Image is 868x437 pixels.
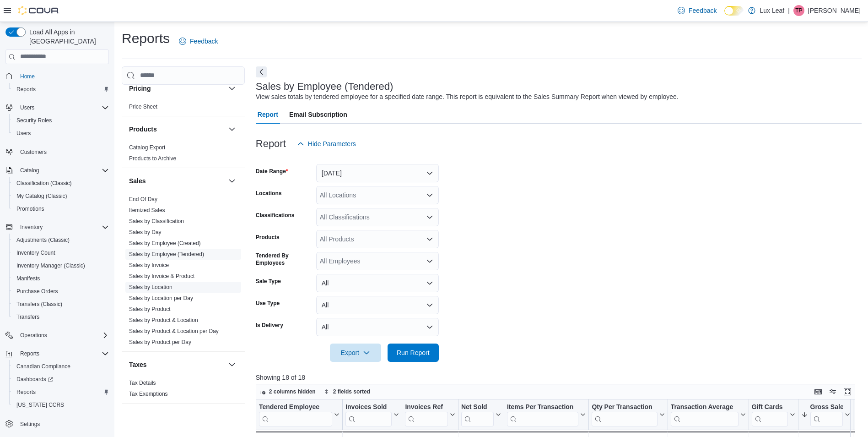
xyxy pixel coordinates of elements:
[256,322,283,329] label: Is Delivery
[13,260,89,271] a: Inventory Manager (Classic)
[13,361,74,372] a: Canadian Compliance
[129,295,193,302] span: Sales by Location per Day
[345,403,392,426] div: Invoices Sold
[129,339,191,346] span: Sales by Product per Day
[810,403,843,426] div: Gross Sales
[259,403,332,426] div: Tendered Employee
[129,84,225,93] button: Pricing
[129,125,225,134] button: Products
[129,295,193,301] a: Sales by Location per Day
[397,348,430,357] span: Run Report
[16,192,67,200] span: My Catalog (Classic)
[226,175,237,186] button: Sales
[20,148,47,156] span: Customers
[316,274,439,292] button: All
[16,330,109,341] span: Operations
[13,191,109,202] span: My Catalog (Classic)
[256,252,313,267] label: Tendered By Employees
[259,403,332,411] div: Tendered Employee
[16,146,109,158] span: Customers
[16,180,72,187] span: Classification (Classic)
[793,5,804,16] div: Tony Parcels
[129,273,194,280] span: Sales by Invoice & Product
[345,403,399,426] button: Invoices Sold
[129,144,165,151] span: Catalog Export
[9,386,113,399] button: Reports
[13,399,109,410] span: Washington CCRS
[16,363,70,370] span: Canadian Compliance
[129,306,171,312] a: Sales by Product
[256,300,280,307] label: Use Type
[20,104,34,111] span: Users
[256,234,280,241] label: Products
[16,418,109,429] span: Settings
[13,374,57,385] a: Dashboards
[256,138,286,149] h3: Report
[16,102,38,113] button: Users
[226,124,237,135] button: Products
[129,207,165,214] span: Itemized Sales
[2,417,113,430] button: Settings
[256,168,288,175] label: Date Range
[13,84,109,95] span: Reports
[20,421,40,428] span: Settings
[256,212,295,219] label: Classifications
[129,176,225,186] button: Sales
[9,259,113,272] button: Inventory Manager (Classic)
[16,147,50,158] a: Customers
[13,235,109,246] span: Adjustments (Classic)
[13,273,43,284] a: Manifests
[345,403,392,411] div: Invoices Sold
[129,391,168,397] a: Tax Exemptions
[9,177,113,190] button: Classification (Classic)
[129,125,157,134] h3: Products
[16,313,39,321] span: Transfers
[16,288,58,295] span: Purchase Orders
[256,373,862,382] p: Showing 18 of 18
[810,403,843,411] div: Gross Sales
[129,196,157,203] span: End Of Day
[461,403,501,426] button: Net Sold
[129,262,169,268] a: Sales by Invoice
[13,115,55,126] a: Security Roles
[813,386,824,397] button: Keyboard shortcuts
[9,114,113,127] button: Security Roles
[13,128,109,139] span: Users
[16,348,109,359] span: Reports
[16,205,44,213] span: Promotions
[808,5,861,16] p: [PERSON_NAME]
[129,284,173,291] span: Sales by Location
[9,83,113,96] button: Reports
[129,380,156,386] a: Tax Details
[18,6,59,15] img: Cova
[129,306,171,313] span: Sales by Product
[9,127,113,140] button: Users
[461,403,494,426] div: Net Sold
[788,5,790,16] p: |
[20,73,35,80] span: Home
[129,218,184,224] a: Sales by Classification
[16,71,109,82] span: Home
[592,403,657,426] div: Qty Per Transaction
[426,257,433,265] button: Open list of options
[122,194,245,351] div: Sales
[129,379,156,387] span: Tax Details
[752,403,795,426] button: Gift Cards
[16,401,64,409] span: [US_STATE] CCRS
[16,275,40,282] span: Manifests
[592,403,657,411] div: Qty Per Transaction
[405,403,447,426] div: Invoices Ref
[670,403,745,426] button: Transaction Average
[16,165,43,176] button: Catalog
[16,71,38,82] a: Home
[2,347,113,360] button: Reports
[129,284,173,290] a: Sales by Location
[16,300,62,308] span: Transfers (Classic)
[129,251,204,258] span: Sales by Employee (Tendered)
[129,262,169,269] span: Sales by Invoice
[16,130,31,137] span: Users
[333,388,370,395] span: 2 fields sorted
[13,247,59,258] a: Inventory Count
[129,273,194,279] a: Sales by Invoice & Product
[16,419,43,430] a: Settings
